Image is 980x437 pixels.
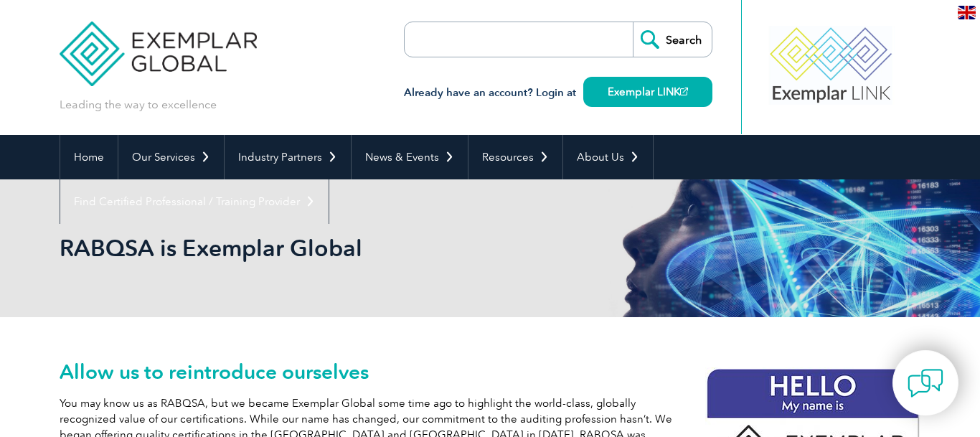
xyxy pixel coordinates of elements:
[563,135,653,179] a: About Us
[60,135,118,179] a: Home
[468,135,562,179] a: Resources
[225,135,351,179] a: Industry Partners
[958,6,976,19] img: en
[680,88,688,95] img: open_square.png
[60,360,920,383] h2: Allow us to reintroduce ourselves
[60,237,662,260] h2: RABQSA is Exemplar Global
[118,135,224,179] a: Our Services
[583,77,712,107] a: Exemplar LINK
[633,22,712,57] input: Search
[60,179,329,224] a: Find Certified Professional / Training Provider
[352,135,468,179] a: News & Events
[60,97,217,113] p: Leading the way to excellence
[908,365,943,401] img: contact-chat.png
[404,84,712,102] h3: Already have an account? Login at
